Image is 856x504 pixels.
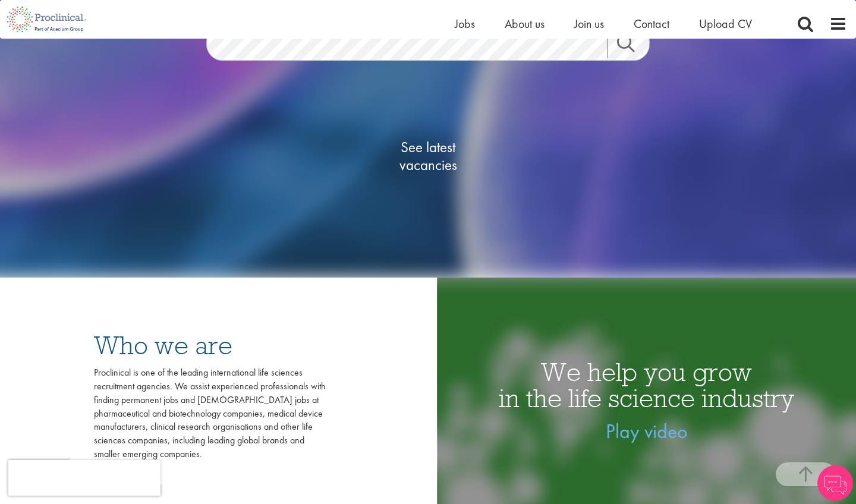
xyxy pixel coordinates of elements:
div: Proclinical is one of the leading international life sciences recruitment agencies. We assist exp... [94,366,326,461]
h3: Who we are [94,332,326,358]
a: Contact [634,16,669,31]
a: See latestvacancies [369,91,487,222]
a: Upload CV [699,16,752,31]
a: Job search submit button [608,34,659,58]
a: Join us [574,16,604,31]
a: About us [505,16,545,31]
h1: We help you grow in the life science industry [437,359,856,411]
span: See latest vacancies [369,138,487,174]
a: Jobs [455,16,475,31]
img: Chatbot [817,465,853,501]
a: Play video [606,418,688,444]
iframe: reCAPTCHA [8,460,160,496]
